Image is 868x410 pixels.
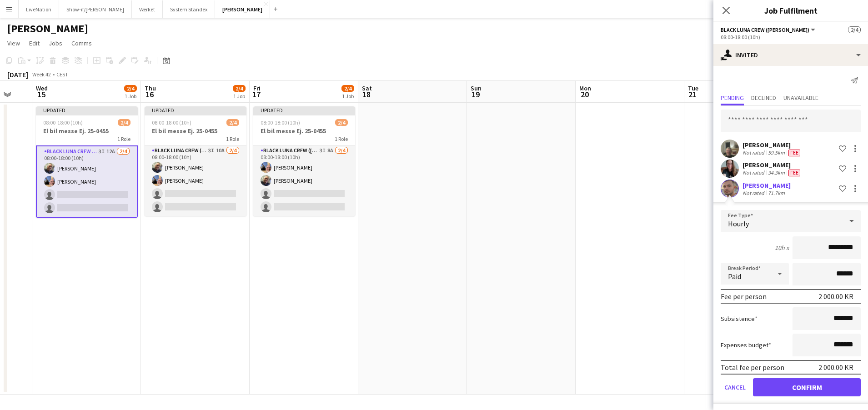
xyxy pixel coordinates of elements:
[59,0,132,18] button: Show-if/[PERSON_NAME]
[253,106,355,216] app-job-card: Updated08:00-18:00 (10h)2/4El bil messe Ej. 25-04551 RoleBlack Luna Crew ([PERSON_NAME])3I8A2/408...
[233,93,245,100] div: 1 Job
[787,149,802,156] div: Crew has different fees then in role
[7,39,20,47] span: View
[163,0,215,18] button: System Standex
[721,315,758,323] label: Subsistence
[29,39,40,47] span: Edit
[145,127,246,135] h3: El bil messe Ej. 25-0455
[261,119,300,126] span: 08:00-18:00 (10h)
[341,85,354,92] span: 2/4
[252,89,261,100] span: 17
[721,26,817,33] button: Black Luna Crew ([PERSON_NAME])
[152,119,191,126] span: 08:00-18:00 (10h)
[19,0,59,18] button: LiveNation
[579,84,591,92] span: Mon
[818,363,853,372] div: 2 000.00 KR
[848,26,861,33] span: 2/4
[766,149,787,156] div: 59.5km
[215,0,270,18] button: [PERSON_NAME]
[721,34,861,40] div: 08:00-18:00 (10h)
[753,378,861,396] button: Confirm
[253,106,355,114] div: Updated
[226,119,239,126] span: 2/4
[728,272,741,281] span: Paid
[721,363,784,372] div: Total fee per person
[721,292,767,301] div: Fee per person
[71,39,92,47] span: Comms
[335,119,348,126] span: 2/4
[36,106,138,114] div: Updated
[687,89,698,100] span: 21
[721,341,771,349] label: Expenses budget
[469,89,482,100] span: 19
[743,190,766,196] div: Not rated
[117,135,130,142] span: 1 Role
[30,71,53,78] span: Week 42
[471,84,482,92] span: Sun
[253,145,355,216] app-card-role: Black Luna Crew ([PERSON_NAME])3I8A2/408:00-18:00 (10h)[PERSON_NAME][PERSON_NAME]
[743,149,766,156] div: Not rated
[775,244,789,252] div: 10h x
[56,71,68,78] div: CEST
[728,219,749,228] span: Hourly
[783,95,818,101] span: Unavailable
[43,119,83,126] span: 08:00-18:00 (10h)
[145,106,246,216] app-job-card: Updated08:00-18:00 (10h)2/4El bil messe Ej. 25-04551 RoleBlack Luna Crew ([PERSON_NAME])3I10A2/40...
[7,22,88,35] h1: [PERSON_NAME]
[743,169,766,176] div: Not rated
[36,127,138,135] h3: El bil messe Ej. 25-0455
[787,169,802,176] div: Crew has different fees then in role
[36,84,48,92] span: Wed
[713,5,868,16] h3: Job Fulfilment
[578,89,591,100] span: 20
[143,89,156,100] span: 16
[7,70,28,79] div: [DATE]
[721,378,749,396] button: Cancel
[124,85,137,92] span: 2/4
[45,37,66,49] a: Jobs
[253,127,355,135] h3: El bil messe Ej. 25-0455
[132,0,163,18] button: Værket
[145,106,246,114] div: Updated
[788,170,800,176] span: Fee
[788,150,800,156] span: Fee
[4,37,24,49] a: View
[68,37,95,49] a: Comms
[818,292,853,301] div: 2 000.00 KR
[253,84,261,92] span: Fri
[145,84,156,92] span: Thu
[226,135,239,142] span: 1 Role
[49,39,62,47] span: Jobs
[335,135,348,142] span: 1 Role
[688,84,698,92] span: Tue
[743,141,802,149] div: [PERSON_NAME]
[743,161,802,169] div: [PERSON_NAME]
[233,85,246,92] span: 2/4
[25,37,43,49] a: Edit
[36,145,138,218] app-card-role: Black Luna Crew ([PERSON_NAME])3I12A2/408:00-18:00 (10h)[PERSON_NAME][PERSON_NAME]
[766,190,787,196] div: 71.7km
[721,95,744,101] span: Pending
[342,93,354,100] div: 1 Job
[713,44,868,66] div: Invited
[743,181,791,190] div: [PERSON_NAME]
[125,93,136,100] div: 1 Job
[145,145,246,216] app-card-role: Black Luna Crew ([PERSON_NAME])3I10A2/408:00-18:00 (10h)[PERSON_NAME][PERSON_NAME]
[751,95,776,101] span: Declined
[721,26,809,33] span: Black Luna Crew (Danny)
[766,169,787,176] div: 34.3km
[35,89,48,100] span: 15
[118,119,130,126] span: 2/4
[36,106,138,218] app-job-card: Updated08:00-18:00 (10h)2/4El bil messe Ej. 25-04551 RoleBlack Luna Crew ([PERSON_NAME])3I12A2/40...
[361,89,372,100] span: 18
[362,84,372,92] span: Sat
